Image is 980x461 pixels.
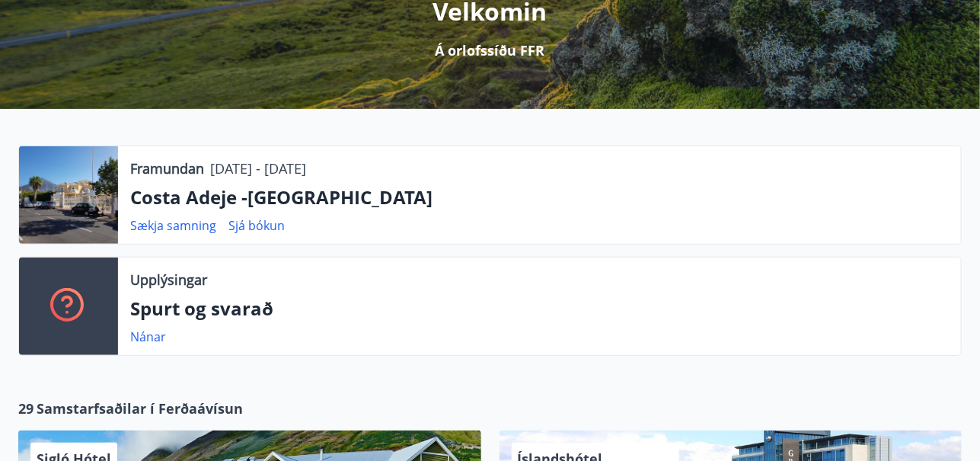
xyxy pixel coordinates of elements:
[130,184,949,210] p: Costa Adeje -[GEOGRAPHIC_DATA]
[436,40,545,60] p: Á orlofssíðu FFR
[130,217,216,234] a: Sækja samning
[130,158,204,178] p: Framundan
[130,270,207,290] p: Upplýsingar
[210,158,306,178] p: [DATE] - [DATE]
[130,296,949,322] p: Spurt og svarað
[18,399,34,418] span: 29
[37,399,243,418] span: Samstarfsaðilar í Ferðaávísun
[228,217,285,234] a: Sjá bókun
[130,328,166,345] a: Nánar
